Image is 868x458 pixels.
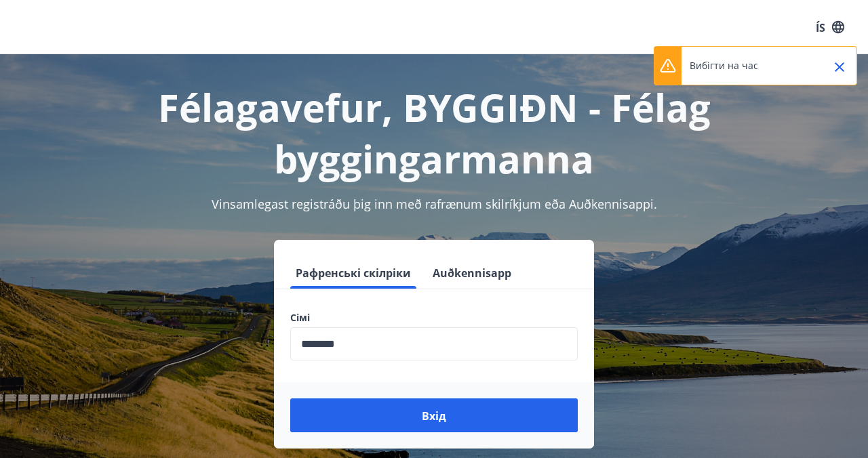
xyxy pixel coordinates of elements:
[690,59,758,72] font: Вибігти на час
[212,196,657,212] font: Vinsamlegast registráðu þig inn með rafrænum skilríkjum eða Auðkennisappi.
[290,398,578,432] button: Вхід
[290,311,310,324] font: Сімі
[422,409,446,423] font: Вхід
[808,14,852,40] button: ÍS
[296,266,411,280] font: Рафренські скілріки
[158,81,711,184] font: Félagavefur, BYGGIÐN - Félag byggingarmanna
[828,56,851,79] button: Закрити
[816,20,825,35] font: ÍS
[433,266,511,280] font: Auðkennisapp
